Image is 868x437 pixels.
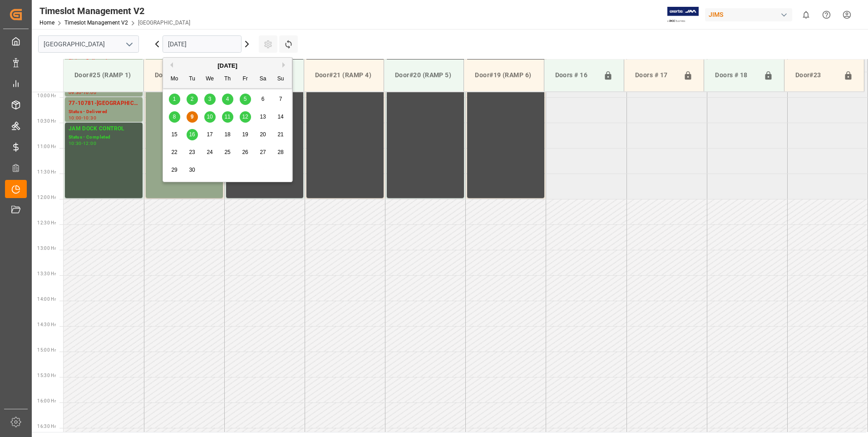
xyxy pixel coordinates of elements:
[222,74,233,85] div: Th
[187,164,198,176] div: Choose Tuesday, September 30th, 2025
[187,74,198,85] div: Tu
[37,220,56,225] span: 12:30 Hr
[37,271,56,276] span: 13:30 Hr
[187,94,198,105] div: Choose Tuesday, September 2nd, 2025
[275,74,286,85] div: Su
[83,90,96,94] div: 10:00
[311,67,376,84] div: Door#21 (RAMP 4)
[631,67,680,84] div: Doors # 17
[705,6,796,23] button: JIMS
[275,147,286,158] div: Choose Sunday, September 28th, 2025
[277,149,283,155] span: 28
[224,114,230,120] span: 11
[240,129,251,140] div: Choose Friday, September 19th, 2025
[173,114,176,120] span: 8
[275,129,286,140] div: Choose Sunday, September 21st, 2025
[169,74,180,85] div: Mo
[208,96,212,102] span: 3
[207,131,212,138] span: 17
[169,111,180,123] div: Choose Monday, September 8th, 2025
[187,129,198,140] div: Choose Tuesday, September 16th, 2025
[189,131,195,138] span: 16
[37,195,56,200] span: 12:00 Hr
[69,90,82,94] div: 09:30
[222,147,233,158] div: Choose Thursday, September 25th, 2025
[69,99,139,108] div: 77-10781-[GEOGRAPHIC_DATA]
[37,297,56,302] span: 14:00 Hr
[257,147,269,158] div: Choose Saturday, September 27th, 2025
[38,35,139,53] input: Type to search/select
[391,67,456,84] div: Door#20 (RAMP 5)
[711,67,759,84] div: Doors # 18
[64,20,128,26] a: Timeslot Management V2
[39,20,54,26] a: Home
[37,322,56,327] span: 14:30 Hr
[173,96,176,102] span: 1
[169,164,180,176] div: Choose Monday, September 29th, 2025
[224,149,230,155] span: 25
[187,147,198,158] div: Choose Tuesday, September 23rd, 2025
[169,147,180,158] div: Choose Monday, September 22nd, 2025
[83,141,96,145] div: 12:00
[163,61,292,70] div: [DATE]
[240,74,251,85] div: Fr
[207,114,212,120] span: 10
[240,111,251,123] div: Choose Friday, September 12th, 2025
[69,124,139,134] div: JAM DOCK CONTROL
[163,35,242,53] input: DD.MM.YYYY
[260,114,266,120] span: 13
[189,167,195,173] span: 30
[667,7,699,23] img: Exertis%20JAM%20-%20Email%20Logo.jpg_1722504956.jpg
[279,96,282,102] span: 7
[204,94,216,105] div: Choose Wednesday, September 3rd, 2025
[37,93,56,98] span: 10:00 Hr
[705,8,792,21] div: JIMS
[171,131,177,138] span: 15
[277,114,283,120] span: 14
[151,67,216,84] div: Door#24 (RAMP 2)
[37,119,56,124] span: 10:30 Hr
[224,131,230,138] span: 18
[242,149,248,155] span: 26
[39,4,190,18] div: Timeslot Management V2
[240,147,251,158] div: Choose Friday, September 26th, 2025
[796,5,816,25] button: show 0 new notifications
[187,111,198,123] div: Choose Tuesday, September 9th, 2025
[792,67,840,84] div: Door#23
[37,144,56,149] span: 11:00 Hr
[169,129,180,140] div: Choose Monday, September 15th, 2025
[82,90,83,94] div: -
[37,424,56,429] span: 16:30 Hr
[37,246,56,251] span: 13:00 Hr
[204,111,216,123] div: Choose Wednesday, September 10th, 2025
[166,90,290,179] div: month 2025-09
[240,94,251,105] div: Choose Friday, September 5th, 2025
[282,62,288,68] button: Next Month
[257,111,269,123] div: Choose Saturday, September 13th, 2025
[816,5,837,25] button: Help Center
[204,74,216,85] div: We
[82,141,83,145] div: -
[37,373,56,378] span: 15:30 Hr
[257,129,269,140] div: Choose Saturday, September 20th, 2025
[82,116,83,120] div: -
[244,96,247,102] span: 5
[83,116,96,120] div: 10:30
[204,147,216,158] div: Choose Wednesday, September 24th, 2025
[277,131,283,138] span: 21
[37,348,56,353] span: 15:00 Hr
[257,94,269,105] div: Choose Saturday, September 6th, 2025
[275,94,286,105] div: Choose Sunday, September 7th, 2025
[222,129,233,140] div: Choose Thursday, September 18th, 2025
[71,67,136,84] div: Door#25 (RAMP 1)
[171,149,177,155] span: 22
[226,96,229,102] span: 4
[552,67,600,84] div: Doors # 16
[122,37,136,51] button: open menu
[471,67,536,84] div: Door#19 (RAMP 6)
[204,129,216,140] div: Choose Wednesday, September 17th, 2025
[69,134,139,141] div: Status - Completed
[242,131,248,138] span: 19
[69,116,82,120] div: 10:00
[191,96,194,102] span: 2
